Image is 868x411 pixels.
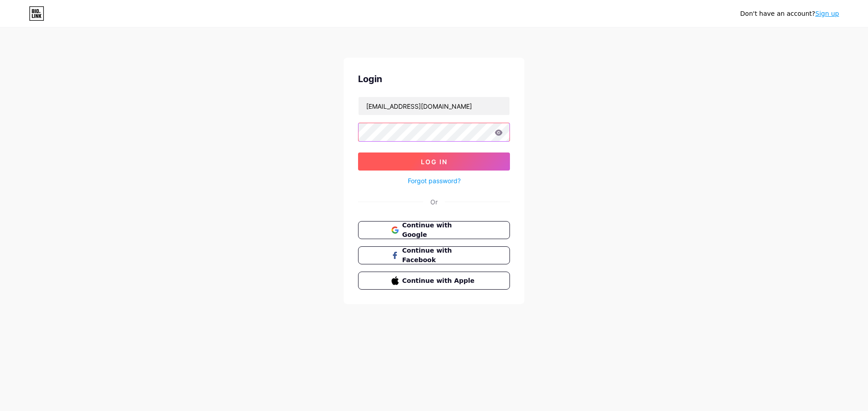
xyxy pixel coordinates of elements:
[358,272,510,290] button: Continue with Apple
[815,10,839,17] a: Sign up
[358,246,510,264] button: Continue with Facebook
[402,221,477,240] span: Continue with Google
[358,72,510,86] div: Login
[408,176,461,185] a: Forgot password?
[402,246,477,265] span: Continue with Facebook
[358,221,510,239] button: Continue with Google
[358,152,510,171] button: Log In
[740,9,839,18] div: Don't have an account?
[402,276,477,286] span: Continue with Apple
[359,97,509,115] input: Username
[421,158,448,166] span: Log In
[430,197,438,207] div: Or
